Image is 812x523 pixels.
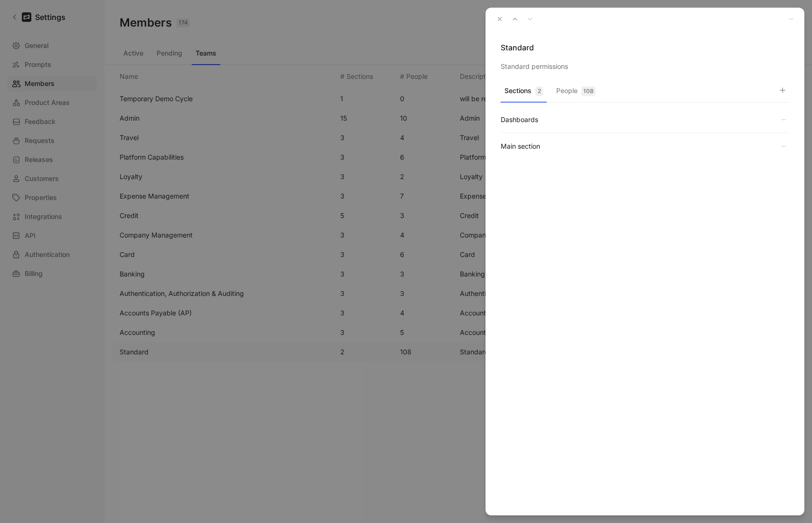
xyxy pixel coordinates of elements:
button: Sections [501,84,547,103]
div: 2 [535,86,543,96]
span: Dashboards [501,114,538,125]
h1: Standard [501,42,789,53]
p: Standard permissions [501,61,789,72]
span: Main section [501,141,540,152]
button: People [552,84,599,103]
div: 108 [581,86,596,96]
